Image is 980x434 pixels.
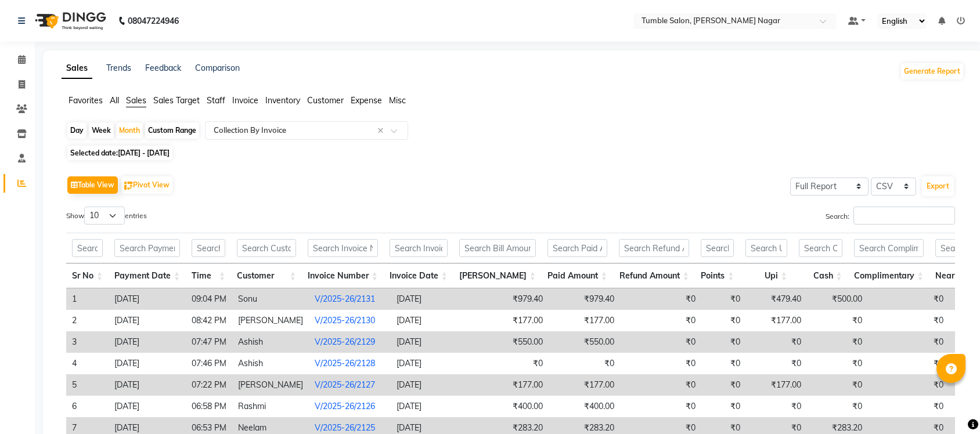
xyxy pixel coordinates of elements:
button: Generate Report [901,63,963,79]
td: [DATE] [391,396,460,417]
img: pivot.png [124,182,133,190]
input: Search Complimentary [854,239,924,257]
th: Complimentary: activate to sort column ascending [848,263,929,288]
a: Feedback [145,63,181,73]
td: Ashish [232,331,309,353]
button: Table View [67,176,118,194]
div: Custom Range [145,122,199,139]
td: ₹400.00 [460,396,549,417]
a: V/2025-26/2129 [315,337,375,347]
td: ₹177.00 [746,374,807,396]
td: ₹0 [701,353,746,374]
span: Clear all [377,125,387,137]
td: 2 [66,310,109,331]
td: ₹0 [746,331,807,353]
td: [DATE] [391,374,460,396]
div: Day [67,122,87,139]
td: ₹979.40 [460,288,549,310]
td: ₹979.40 [549,288,620,310]
b: 08047224946 [128,5,179,37]
td: ₹0 [701,288,746,310]
td: ₹400.00 [549,396,620,417]
td: ₹0 [701,310,746,331]
td: ₹0 [868,310,949,331]
a: V/2025-26/2128 [315,358,375,368]
th: Upi: activate to sort column ascending [740,263,792,288]
td: 6 [66,396,109,417]
td: ₹0 [701,374,746,396]
td: ₹0 [868,353,949,374]
td: 3 [66,331,109,353]
td: ₹0 [746,353,807,374]
span: Invoice [232,95,258,106]
a: V/2025-26/2127 [315,379,375,390]
td: ₹0 [549,353,620,374]
td: [DATE] [391,288,460,310]
span: Sales Target [153,95,200,106]
td: ₹0 [807,353,868,374]
td: ₹0 [868,288,949,310]
span: Staff [207,95,225,106]
td: ₹0 [868,374,949,396]
td: ₹0 [620,353,701,374]
span: [DATE] - [DATE] [118,149,170,157]
select: Showentries [84,207,125,225]
span: Expense [351,95,382,106]
label: Search: [826,207,955,225]
a: Trends [106,63,131,73]
span: Favorites [69,95,103,106]
td: Rashmi [232,396,309,417]
span: All [110,95,119,106]
a: Comparison [195,63,240,73]
td: 4 [66,353,109,374]
td: [DATE] [109,374,186,396]
td: Sonu [232,288,309,310]
input: Search Invoice Date [390,239,448,257]
td: ₹0 [460,353,549,374]
td: [PERSON_NAME] [232,310,309,331]
span: Misc [389,95,406,106]
td: 09:04 PM [186,288,232,310]
input: Search Refund Amount [619,239,689,257]
td: [DATE] [109,331,186,353]
a: Sales [62,58,92,79]
th: Sr No: activate to sort column ascending [66,263,109,288]
th: Time: activate to sort column ascending [186,263,231,288]
td: 07:22 PM [186,374,232,396]
th: Points: activate to sort column ascending [695,263,740,288]
a: V/2025-26/2126 [315,401,375,411]
input: Search Cash [799,239,842,257]
td: ₹0 [701,331,746,353]
th: Payment Date: activate to sort column ascending [109,263,186,288]
td: ₹0 [701,396,746,417]
td: [DATE] [109,353,186,374]
td: ₹0 [620,331,701,353]
span: Sales [126,95,146,106]
td: ₹479.40 [746,288,807,310]
input: Search Time [192,239,225,257]
td: 06:58 PM [186,396,232,417]
td: [DATE] [109,310,186,331]
td: [DATE] [391,310,460,331]
th: Customer: activate to sort column ascending [231,263,302,288]
img: logo [30,5,109,37]
span: Customer [307,95,344,106]
span: Selected date: [67,146,172,160]
button: Pivot View [121,176,172,194]
td: ₹177.00 [460,374,549,396]
td: Ashish [232,353,309,374]
a: V/2025-26/2125 [315,422,375,433]
th: Invoice Number: activate to sort column ascending [302,263,384,288]
td: ₹177.00 [549,310,620,331]
td: 07:47 PM [186,331,232,353]
input: Search Invoice Number [308,239,378,257]
td: ₹550.00 [549,331,620,353]
input: Search Payment Date [114,239,180,257]
th: Invoice Date: activate to sort column ascending [384,263,453,288]
button: Export [922,176,954,196]
td: ₹0 [868,331,949,353]
td: ₹177.00 [746,310,807,331]
input: Search Bill Amount [459,239,536,257]
td: ₹550.00 [460,331,549,353]
input: Search Customer [237,239,296,257]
